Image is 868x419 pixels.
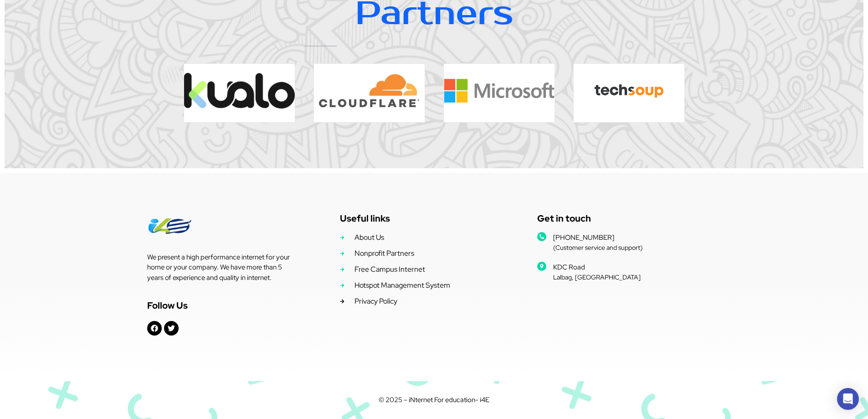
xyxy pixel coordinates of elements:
[340,264,514,275] a: Free Campus Internet
[319,74,419,108] img: cloudflare
[537,262,546,271] a: KDC Road
[352,296,397,307] span: Privacy Policy
[553,233,614,242] a: [PHONE_NUMBER]
[595,84,663,98] img: techsoup
[537,232,546,241] a: +88 01711 928149
[340,248,514,259] a: Nonprofit Partners
[553,263,585,272] a: KDC Road
[340,214,514,223] h2: Useful links
[352,232,384,243] span: About Us
[352,248,414,259] span: Nonprofit Partners
[553,273,712,282] p: Lalbag, [GEOGRAPHIC_DATA]
[340,280,514,291] a: Hotspot Management System
[147,252,299,283] p: We present a high performance internet for your home or your company. We have more than 5 years o...
[537,214,712,223] h2: Get in touch
[553,243,712,253] p: (Customer service and support)
[120,395,749,405] div: © 2025 – iNternet For education- i4E
[340,232,514,243] a: About Us
[837,388,859,410] div: Open Intercom Messenger
[352,280,450,291] span: Hotspot Management System
[147,218,193,233] img: internet-for-education
[184,73,295,109] img: kualo
[147,300,188,311] span: Follow Us
[340,296,514,307] a: Privacy Policy
[352,264,425,275] span: Free Campus Internet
